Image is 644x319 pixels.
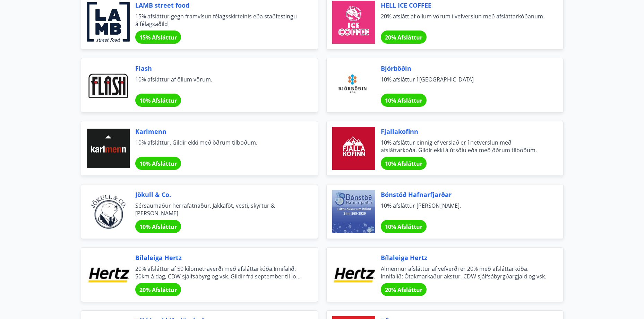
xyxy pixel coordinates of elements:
span: 15% Afsláttur [139,34,177,41]
span: Almennur afsláttur af vefverði er 20% með afsláttarkóða. Innifalið: Ótakmarkaður akstur, CDW sjál... [381,265,547,280]
span: 10% afsláttur. Gildir ekki með öðrum tilboðum. [135,139,301,154]
span: HELL ICE COFFEE [381,1,547,10]
span: Bjórböðin [381,64,547,73]
span: Bílaleiga Hertz [135,253,301,262]
span: 10% afsláttur af öllum vörum. [135,76,301,91]
span: 10% Afsláttur [139,223,177,231]
span: 10% Afsláttur [139,97,177,104]
span: 10% afsláttur einnig ef verslað er í netverslun með afsláttarkóða. Gildir ekki á útsölu eða með ö... [381,139,547,154]
span: 20% afsláttur af 50 kílometraverði með afsláttarkóða.Innifalið: 50km á dag, CDW sjálfsábyrg og vs... [135,265,301,280]
span: Flash [135,64,301,73]
span: 10% Afsláttur [385,97,422,104]
span: 10% afsláttur [PERSON_NAME]. [381,202,547,217]
span: Sérsaumaður herrafatnaður. Jakkaföt, vesti, skyrtur & [PERSON_NAME]. [135,202,301,217]
span: 15% afsláttur gegn framvísun félagsskirteinis eða staðfestingu á félagsaðild [135,12,301,28]
span: Fjallakofinn [381,127,547,136]
span: Jökull & Co. [135,190,301,199]
span: Bílaleiga Hertz [381,253,547,262]
span: 20% Afsláttur [139,286,177,294]
span: Karlmenn [135,127,301,136]
span: 10% afsláttur í [GEOGRAPHIC_DATA] [381,76,547,91]
span: Bónstöð Hafnarfjarðar [381,190,547,199]
span: LAMB street food [135,1,301,10]
span: 10% Afsláttur [139,160,177,167]
span: 20% Afsláttur [385,286,422,294]
span: 20% Afsláttur [385,34,422,41]
span: 10% Afsláttur [385,223,422,231]
span: 20% afslátt af öllum vörum í vefverslun með afsláttarkóðanum. [381,12,547,28]
span: 10% Afsláttur [385,160,422,167]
